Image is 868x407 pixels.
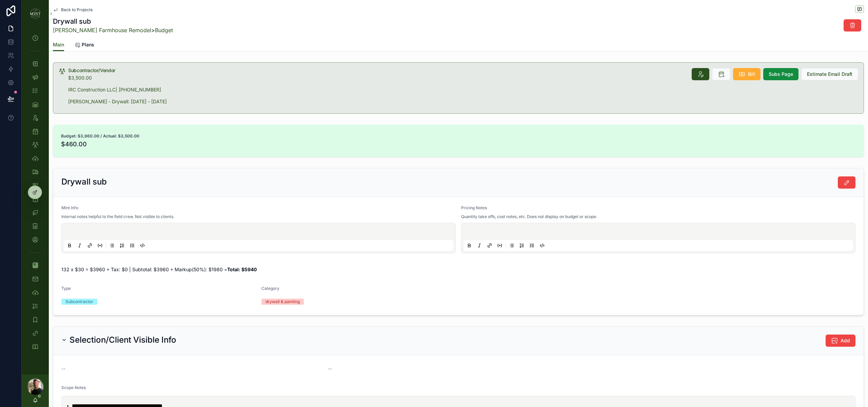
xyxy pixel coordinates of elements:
span: Main [53,41,64,48]
span: -- [61,365,65,372]
div: $3,500.00 [IRC Construction LLC](/vendors/view/recaHLlht6FerQQwY) | +1 703-587-8236 [Ross - Drywa... [68,74,686,105]
span: Add [841,337,850,344]
img: App logo [30,8,41,19]
span: 132 x $30 = $3960 + Tax: $0 | Subtotal: $3960 + Markup(50%): $1980 = [61,266,257,272]
span: Quantity take offs, cost notes, etc. Does not display on budget or scope. [461,214,597,219]
span: Bill [748,71,755,78]
button: Estimate Email Draft [801,68,858,80]
span: > [53,26,173,34]
span: Back to Projects [61,7,93,13]
div: Subcontractor [65,299,93,305]
span: Category [261,286,279,291]
span: Subs Page [769,71,793,78]
button: Add [826,335,855,347]
span: -- [328,365,332,372]
span: Scope Notes [61,385,86,390]
span: Type [61,286,71,291]
button: Subs Page [763,68,798,80]
button: Bill [733,68,761,80]
div: scrollable content [22,27,49,362]
span: Estimate Email Draft [807,71,852,78]
span: Plans [82,41,94,48]
h1: Drywall sub [53,17,173,26]
div: drywall & painting [265,299,300,305]
span: Mint Info [61,205,78,210]
a: Main [53,39,64,51]
h2: Selection/Client Visible Info [70,335,176,345]
a: [PERSON_NAME] - Drywall: [DATE] - [DATE] [68,99,167,104]
a: Plans [75,39,94,52]
p: | [PHONE_NUMBER] [68,86,686,94]
span: Internal notes helpful to the field crew. Not visible to clients. [61,214,174,219]
h5: Subcontractor/Vendor [68,68,686,73]
span: $460.00 [61,140,856,149]
a: Back to Projects [53,7,93,13]
span: Pricing Notes [461,205,487,210]
strong: Budget: $3,960.00 / Actual: $3,500.00 [61,133,139,139]
strong: Total: $5940 [227,266,257,272]
a: IRC Construction LLC [68,87,116,92]
a: Budget [155,27,173,34]
p: $3,500.00 [68,74,686,82]
h2: Drywall sub [61,176,107,187]
a: [PERSON_NAME] Farmhouse Remodel [53,27,151,34]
